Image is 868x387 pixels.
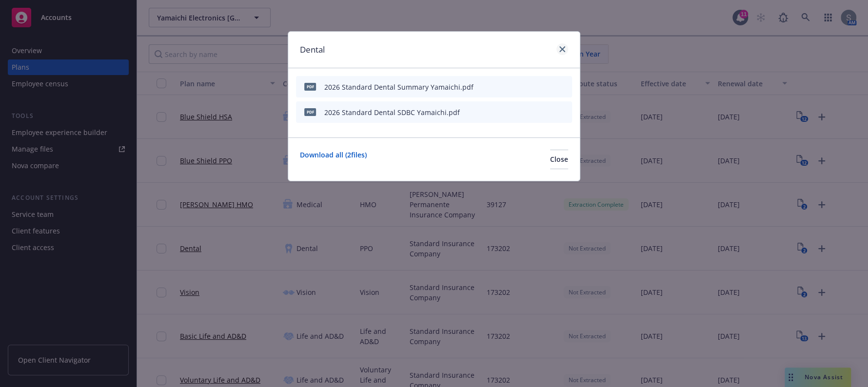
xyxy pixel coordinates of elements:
[528,105,536,119] button: download file
[509,105,520,119] button: start extraction
[544,80,552,94] button: preview file
[300,43,325,56] h1: Dental
[304,108,316,116] span: pdf
[324,107,460,117] div: 2026 Standard Dental SDBC Yamaichi.pdf
[560,105,568,119] button: archive file
[304,83,316,90] span: pdf
[550,150,568,169] button: Close
[556,43,568,55] a: close
[528,80,536,94] button: download file
[544,105,552,119] button: preview file
[550,155,568,164] span: Close
[509,80,520,94] button: start extraction
[560,80,568,94] button: archive file
[324,82,473,92] div: 2026 Standard Dental Summary Yamaichi.pdf
[300,150,367,169] a: Download all ( 2 files)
